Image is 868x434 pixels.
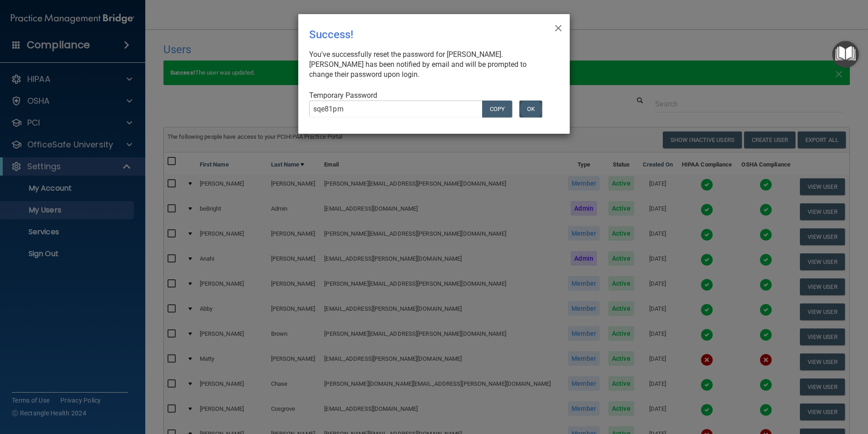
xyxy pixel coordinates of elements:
[309,50,552,80] div: You've successfully reset the password for [PERSON_NAME]. [PERSON_NAME] has been notified by emai...
[309,21,522,48] div: Success!
[482,101,512,117] button: COPY
[554,18,562,36] span: ×
[832,41,859,68] button: Open Resource Center
[519,101,542,117] button: OK
[309,91,377,100] span: Temporary Password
